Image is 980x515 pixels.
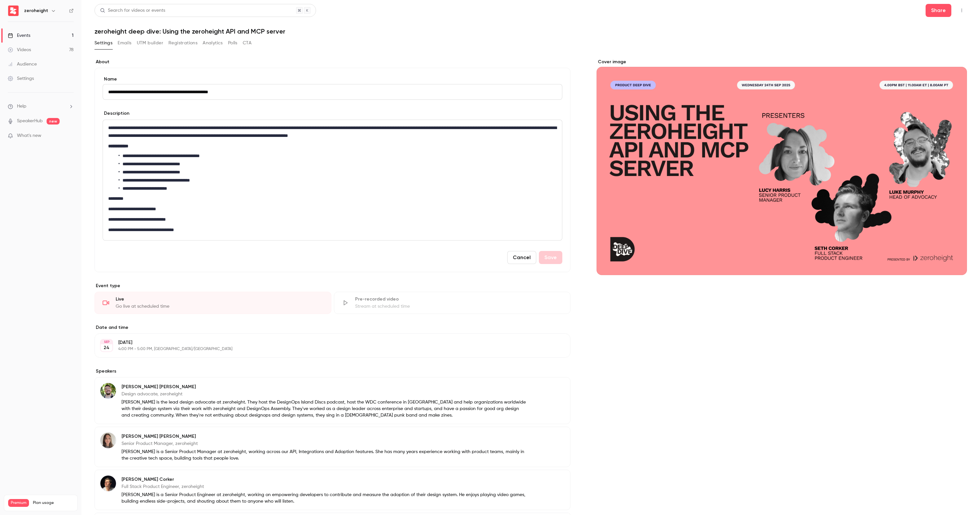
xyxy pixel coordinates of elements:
[122,399,528,419] p: [PERSON_NAME] is the lead design advocate at zeroheight. They host the DesignOps Island Discs pod...
[100,476,116,491] img: Seth Corker
[8,6,19,16] img: zeroheight
[8,61,37,67] div: Audience
[17,118,43,125] a: SpeakerHub
[66,133,74,139] iframe: Noticeable Trigger
[118,339,536,346] p: [DATE]
[243,38,252,48] button: CTA
[94,283,570,289] p: Event type
[8,32,30,39] div: Events
[122,483,528,490] p: Full Stack Product Engineer, zeroheight
[926,4,951,17] button: Share
[103,120,562,241] section: description
[116,303,323,310] div: Go live at scheduled time
[24,7,48,14] h6: zeroheight
[507,251,536,264] button: Cancel
[8,75,34,82] div: Settings
[122,440,528,447] p: Senior Product Manager, zeroheight
[8,103,74,110] li: help-dropdown-opener
[118,346,536,352] p: 4:00 PM - 5:00 PM, [GEOGRAPHIC_DATA]/[GEOGRAPHIC_DATA]
[33,500,73,506] span: Plan usage
[103,76,562,82] label: Name
[94,59,570,65] label: About
[104,345,109,351] p: 24
[334,292,571,314] div: Pre-recorded videoStream at scheduled time
[597,59,967,275] section: Cover image
[17,103,26,110] span: Help
[94,470,570,510] div: Seth Corker[PERSON_NAME] CorkerFull Stack Product Engineer, zeroheight[PERSON_NAME] is a Senior P...
[94,368,570,375] label: Speakers
[103,110,129,117] label: Description
[94,292,331,314] div: LiveGo live at scheduled time
[94,324,570,331] label: Date and time
[122,433,528,440] p: [PERSON_NAME] [PERSON_NAME]
[8,47,31,53] div: Videos
[122,492,528,505] p: [PERSON_NAME] is a Senior Product Engineer at zeroheight, working on empowering developers to con...
[355,296,563,302] div: Pre-recorded video
[355,303,563,310] div: Stream at scheduled time
[103,120,562,240] div: editor
[122,449,528,462] p: [PERSON_NAME] is a Senior Product Manager at zeroheight, working across our API, Integrations and...
[122,384,528,390] p: [PERSON_NAME] [PERSON_NAME]
[203,38,223,48] button: Analytics
[597,59,967,65] label: Cover image
[94,427,570,467] div: Lucy Harris[PERSON_NAME] [PERSON_NAME]Senior Product Manager, zeroheight[PERSON_NAME] is a Senior...
[122,476,528,483] p: [PERSON_NAME] Corker
[118,38,131,48] button: Emails
[100,383,116,399] img: Luke Murphy
[122,391,528,397] p: Design advocate, zeroheight
[94,377,570,424] div: Luke Murphy[PERSON_NAME] [PERSON_NAME]Design advocate, zeroheight[PERSON_NAME] is the lead design...
[101,340,112,344] div: SEP
[94,38,112,48] button: Settings
[116,296,323,302] div: Live
[137,38,163,48] button: UTM builder
[100,7,165,14] div: Search for videos or events
[100,433,116,448] img: Lucy Harris
[8,499,29,507] span: Premium
[228,38,238,48] button: Polls
[17,132,41,139] span: What's new
[47,118,60,125] span: new
[168,38,197,48] button: Registrations
[94,27,967,35] h1: zeroheight deep dive: Using the zeroheight API and MCP server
